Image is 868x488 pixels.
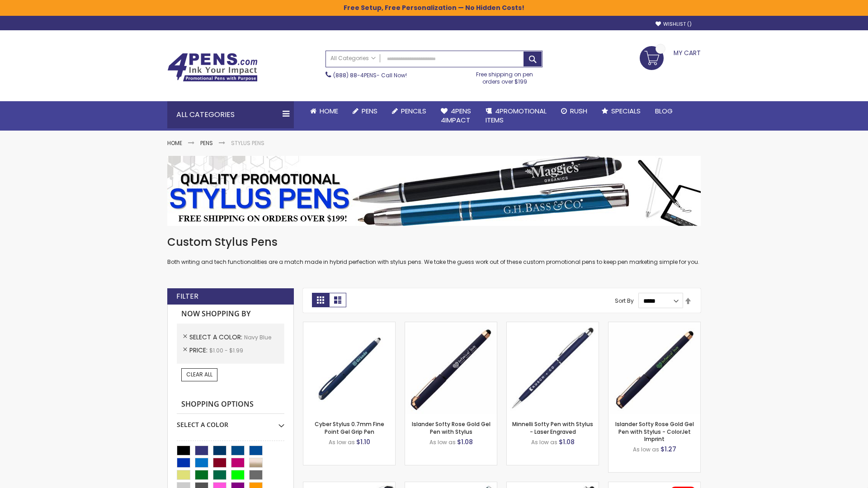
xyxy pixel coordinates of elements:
img: Minnelli Softy Pen with Stylus - Laser Engraved-Navy Blue [507,322,599,414]
strong: Shopping Options [177,395,284,414]
a: Blog [648,101,680,121]
a: 4Pens4impact [434,101,478,131]
label: Sort By [615,297,634,305]
span: Price [189,346,209,355]
div: Free shipping on pen orders over $199 [467,67,543,85]
a: Minnelli Softy Pen with Stylus - Laser Engraved [512,420,593,435]
span: As low as [429,438,456,446]
span: $1.08 [559,437,575,446]
span: $1.27 [660,445,676,454]
span: As low as [329,438,355,446]
a: All Categories [326,51,380,66]
span: $1.08 [457,437,473,446]
div: Both writing and tech functionalities are a match made in hybrid perfection with stylus pens. We ... [167,235,701,266]
div: All Categories [167,101,294,128]
span: Rush [570,106,587,116]
a: Islander Softy Rose Gold Gel Pen with Stylus [412,420,491,435]
strong: Now Shopping by [177,305,284,324]
a: Wishlist [656,21,692,28]
span: Navy Blue [244,333,271,341]
span: All Categories [330,55,376,62]
span: As low as [633,446,659,453]
div: Select A Color [177,414,284,429]
h1: Custom Stylus Pens [167,235,701,249]
span: 4Pens 4impact [441,106,471,125]
strong: Filter [176,291,198,301]
span: - Call Now! [333,71,407,79]
a: Pens [200,139,213,147]
span: $1.00 - $1.99 [209,347,243,354]
a: Rush [554,101,594,121]
strong: Stylus Pens [231,139,264,147]
img: 4Pens Custom Pens and Promotional Products [167,53,258,82]
span: $1.10 [356,437,370,446]
span: Blog [655,106,673,116]
span: 4PROMOTIONAL ITEMS [486,106,547,125]
a: Cyber Stylus 0.7mm Fine Point Gel Grip Pen-Navy Blue [303,322,395,329]
span: Clear All [186,371,212,378]
a: Home [303,101,345,121]
a: Islander Softy Rose Gold Gel Pen with Stylus - ColorJet Imprint [615,420,694,442]
span: Select A Color [189,333,244,342]
img: Stylus Pens [167,156,701,226]
a: Minnelli Softy Pen with Stylus - Laser Engraved-Navy Blue [507,322,599,329]
span: Pencils [401,106,426,116]
img: Islander Softy Rose Gold Gel Pen with Stylus - ColorJet Imprint-Navy Blue [609,322,700,414]
span: Pens [362,106,377,116]
img: Cyber Stylus 0.7mm Fine Point Gel Grip Pen-Navy Blue [303,322,395,414]
a: Home [167,139,182,147]
a: Cyber Stylus 0.7mm Fine Point Gel Grip Pen [315,420,384,435]
span: As low as [531,438,557,446]
a: Islander Softy Rose Gold Gel Pen with Stylus-Navy Blue [405,322,497,329]
a: (888) 88-4PENS [333,71,377,79]
a: Pencils [385,101,434,121]
a: Pens [345,101,385,121]
a: Islander Softy Rose Gold Gel Pen with Stylus - ColorJet Imprint-Navy Blue [609,322,700,329]
a: Clear All [181,368,217,381]
a: Specials [594,101,648,121]
span: Home [320,106,338,116]
strong: Grid [312,293,329,307]
span: Specials [611,106,641,116]
a: 4PROMOTIONALITEMS [478,101,554,131]
img: Islander Softy Rose Gold Gel Pen with Stylus-Navy Blue [405,322,497,414]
